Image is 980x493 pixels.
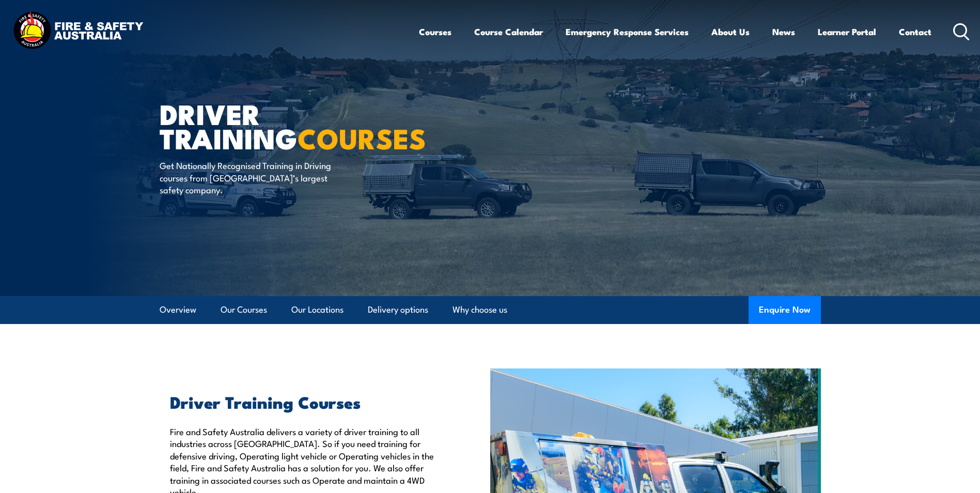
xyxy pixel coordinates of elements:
a: Contact [899,18,931,45]
a: Our Courses [221,296,267,323]
strong: COURSES [298,116,426,159]
a: Emergency Response Services [566,18,689,45]
a: test [223,183,238,195]
a: Courses [419,18,452,45]
a: About Us [711,18,750,45]
h1: Driver Training [160,101,415,149]
a: Course Calendar [474,18,543,45]
a: Our Locations [291,296,344,323]
a: Overview [160,296,196,323]
a: News [772,18,795,45]
a: Why choose us [453,296,507,323]
button: Enquire Now [749,296,821,324]
a: Delivery options [368,296,428,323]
h2: Driver Training Courses [170,394,443,409]
a: Learner Portal [818,18,876,45]
p: Get Nationally Recognised Training in Driving courses from [GEOGRAPHIC_DATA]’s largest safety com... [160,159,348,195]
